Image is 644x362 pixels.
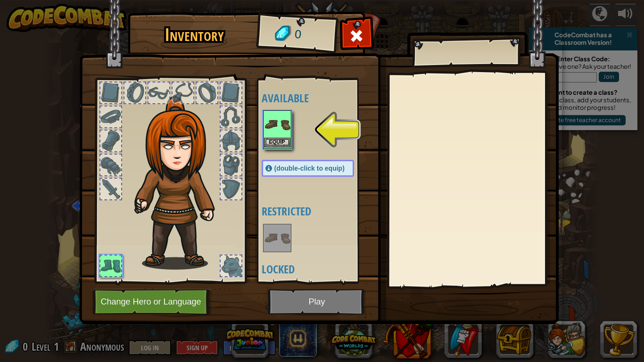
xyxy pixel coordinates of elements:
img: portrait.png [264,225,290,251]
img: portrait.png [264,111,290,138]
h4: Locked [262,263,373,275]
h1: Inventory [134,25,255,45]
span: 0 [294,26,302,43]
button: Change Hero or Language [92,289,212,315]
img: hair_f2.png [130,96,231,270]
h4: Available [262,92,373,104]
span: (double-click to equip) [274,165,345,172]
h4: Restricted [262,205,373,217]
button: Equip [264,138,290,148]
